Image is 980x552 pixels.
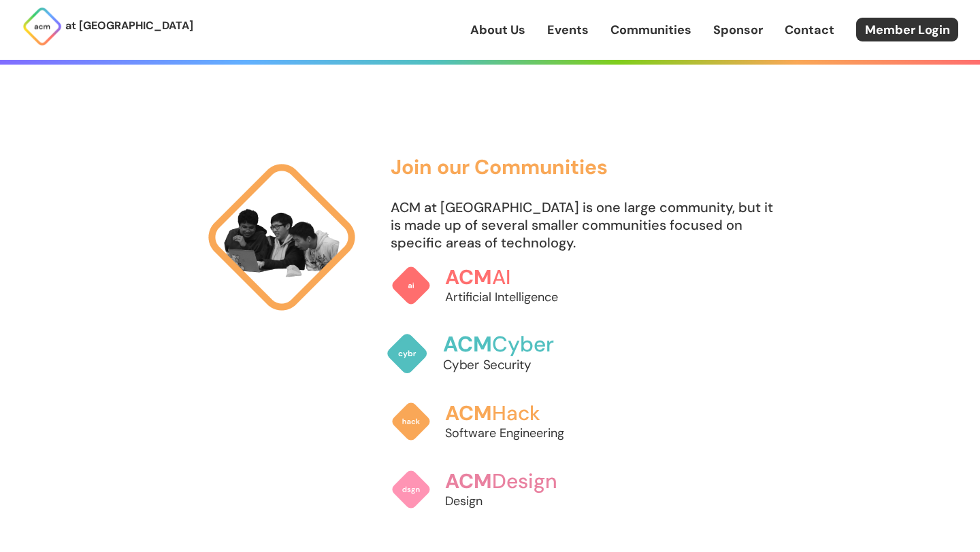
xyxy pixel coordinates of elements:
[785,21,834,39] a: Contact
[391,401,431,442] img: ACM Hack
[856,18,958,41] a: Member Login
[713,21,763,39] a: Sponsor
[391,455,588,523] a: ACMDesignDesign
[22,6,193,47] a: at [GEOGRAPHIC_DATA]
[391,199,780,252] p: ACM at [GEOGRAPHIC_DATA] is one large community, but it is made up of several smaller communities...
[443,332,593,356] h3: Cyber
[445,468,492,494] span: ACM
[445,266,588,288] h3: AI
[391,156,780,178] h3: Join our Communities
[445,470,588,492] h3: Design
[443,330,492,358] span: ACM
[445,402,588,424] h3: Hack
[65,17,193,35] p: at [GEOGRAPHIC_DATA]
[22,6,63,47] img: ACM Logo
[445,400,492,426] span: ACM
[547,21,589,39] a: Events
[445,264,492,290] span: ACM
[391,265,431,306] img: ACM AI
[386,332,429,375] img: ACM Cyber
[391,469,431,510] img: ACM Design
[391,387,588,455] a: ACMHackSoftware Engineering
[445,288,588,306] p: Artificial Intelligence
[470,21,525,39] a: About Us
[391,252,588,320] a: ACMAIArtificial Intelligence
[443,356,593,375] p: Cyber Security
[445,492,588,510] p: Design
[445,424,588,442] p: Software Engineering
[610,21,691,39] a: Communities
[386,318,593,390] a: ACMCyberCyber Security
